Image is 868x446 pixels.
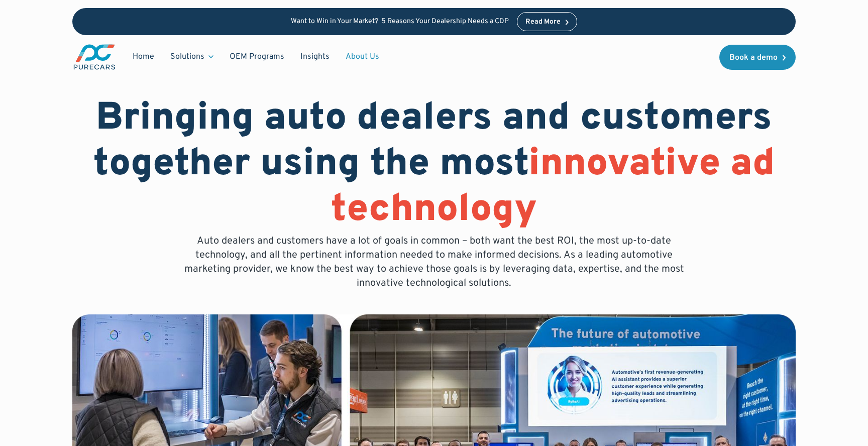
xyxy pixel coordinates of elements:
[170,51,204,62] div: Solutions
[338,47,387,66] a: About Us
[177,234,691,290] p: Auto dealers and customers have a lot of goals in common – both want the best ROI, the most up-to...
[72,96,796,234] h1: Bringing auto dealers and customers together using the most
[331,141,775,235] span: innovative ad technology
[719,45,796,70] a: Book a demo
[525,19,561,26] div: Read More
[162,47,222,66] div: Solutions
[72,43,117,71] img: purecars logo
[517,12,577,31] a: Read More
[222,47,292,66] a: OEM Programs
[729,54,778,62] div: Book a demo
[292,47,338,66] a: Insights
[72,43,117,71] a: main
[125,47,162,66] a: Home
[291,18,509,26] p: Want to Win in Your Market? 5 Reasons Your Dealership Needs a CDP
